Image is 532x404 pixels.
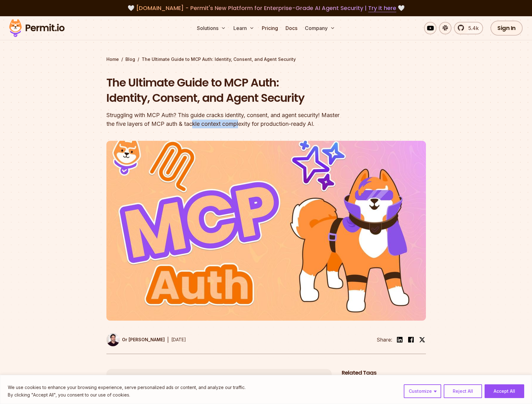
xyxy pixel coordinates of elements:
[106,75,346,106] h1: The Ultimate Guide to MCP Auth: Identity, Consent, and Agent Security
[122,337,165,343] p: Or [PERSON_NAME]
[342,369,426,377] h2: Related Tags
[368,4,396,12] a: Try it here
[454,22,483,34] a: 5.4k
[171,337,186,342] time: [DATE]
[15,4,517,12] div: 🤍 🤍
[396,336,403,343] img: linkedin
[106,141,426,321] img: The Ultimate Guide to MCP Auth: Identity, Consent, and Agent Security
[404,384,441,398] button: Customize
[302,22,338,34] button: Company
[167,336,169,343] div: |
[407,336,415,343] img: facebook
[106,56,426,62] div: / /
[136,4,396,12] span: [DOMAIN_NAME] - Permit's New Platform for Enterprise-Grade AI Agent Security |
[8,391,246,399] p: By clicking "Accept All", you consent to our use of cookies.
[6,17,67,39] img: Permit logo
[465,24,479,32] span: 5.4k
[485,384,524,398] button: Accept All
[231,22,257,34] button: Learn
[194,22,228,34] button: Solutions
[419,337,425,343] img: twitter
[125,56,135,62] a: Blog
[491,21,523,36] a: Sign In
[444,384,482,398] button: Reject All
[106,333,120,346] img: Or Weis
[8,384,246,391] p: We use cookies to enhance your browsing experience, serve personalized ads or content, and analyz...
[106,56,119,62] a: Home
[377,336,392,343] li: Share:
[106,333,165,346] a: Or [PERSON_NAME]
[106,111,346,128] div: Struggling with MCP Auth? This guide cracks identity, consent, and agent security! Master the fiv...
[283,22,300,34] a: Docs
[259,22,281,34] a: Pricing
[106,369,332,390] button: Table of Contents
